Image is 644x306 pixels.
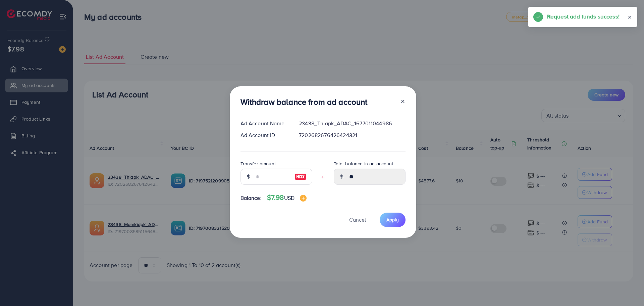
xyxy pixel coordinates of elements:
h5: Request add funds success! [547,12,620,21]
img: image [300,195,307,202]
button: Apply [380,213,406,227]
span: Cancel [349,216,366,223]
span: Apply [386,216,399,223]
span: Balance: [240,194,262,202]
div: Ad Account ID [235,131,294,139]
div: Ad Account Name [235,120,294,127]
h4: $7.98 [267,193,307,202]
iframe: Chat [615,276,639,301]
label: Total balance in ad account [334,160,393,167]
button: Cancel [341,213,374,227]
h3: Withdraw balance from ad account [240,97,368,107]
img: image [294,173,307,181]
label: Transfer amount [240,160,276,167]
div: 23438_Thiapk_ADAC_1677011044986 [293,120,411,127]
div: 7202682676426424321 [293,131,411,139]
span: USD [284,194,294,202]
